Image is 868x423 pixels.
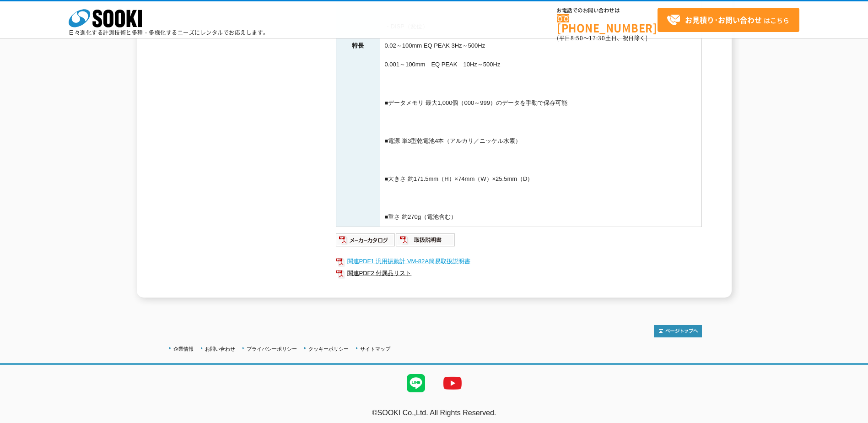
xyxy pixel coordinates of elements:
img: YouTube [434,365,471,401]
a: 関連PDF1 汎用振動計 VM-82A簡易取扱説明書 [336,255,702,267]
a: メーカーカタログ [336,239,396,245]
p: 日々進化する計測技術と多種・多様化するニーズにレンタルでお応えします。 [69,30,269,35]
img: トップページへ [654,325,702,337]
a: 企業情報 [173,346,194,352]
span: お電話でのお問い合わせは [557,8,658,13]
a: 取扱説明書 [396,239,456,245]
a: プライバシーポリシー [247,346,297,352]
img: メーカーカタログ [336,233,396,247]
a: お問い合わせ [205,346,235,352]
a: 関連PDF2 付属品リスト [336,267,702,279]
span: はこちら [667,13,789,27]
a: お見積り･お問い合わせはこちら [658,8,799,32]
img: 取扱説明書 [396,233,456,247]
span: 8:50 [571,34,583,42]
strong: お見積り･お問い合わせ [685,14,762,25]
a: クッキーポリシー [308,346,349,352]
a: サイトマップ [360,346,390,352]
img: LINE [398,365,434,401]
a: [PHONE_NUMBER] [557,14,658,33]
span: 17:30 [589,34,605,42]
span: (平日 ～ 土日、祝日除く) [557,34,647,42]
